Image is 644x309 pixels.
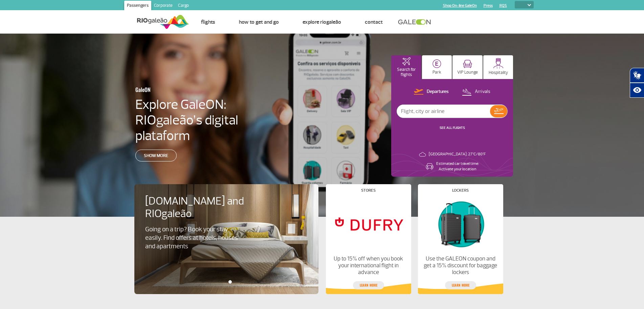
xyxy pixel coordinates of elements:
img: airplaneHomeActive.svg [402,57,410,65]
button: Park [422,55,452,79]
button: Search for flights [391,55,421,79]
a: Cargo [175,1,192,12]
h3: GaleON [135,82,248,97]
button: VIP Lounge [452,55,483,79]
p: Hospitality [489,70,508,75]
button: Abrir recursos assistivos. [630,83,644,98]
img: vipRoom.svg [463,60,472,68]
a: [DOMAIN_NAME] and RIOgaleãoGoing on a trip? Book your stay easily. Find offers at hotels, houses ... [145,195,308,251]
img: hospitality.svg [493,58,504,69]
h4: [DOMAIN_NAME] and RIOgaleão [145,195,253,220]
p: VIP Lounge [457,70,478,75]
a: Flights [201,19,215,25]
p: Departures [427,89,449,95]
p: Going on a trip? Book your stay easily. Find offers at hotels, houses and apartments [145,225,241,251]
a: Explore RIOgaleão [303,19,341,25]
input: Flight, city or airline [397,105,490,118]
img: Lockers [423,198,497,250]
img: Stores [331,198,405,250]
button: Hospitality [483,55,513,79]
p: Park [432,70,441,75]
p: Use the GALEON coupon and get a 15% discount for baggage lockers [423,255,497,276]
h4: Stores [361,189,376,192]
a: Learn more [445,281,476,289]
a: Show more [135,150,177,161]
p: Estimated car travel time: Activate your location [436,161,479,172]
p: [GEOGRAPHIC_DATA]: 27°C/80°F [429,152,486,157]
a: Press [484,3,493,8]
h4: Explore GaleON: RIOgaleão’s digital plataform [135,97,282,143]
a: Contact [365,19,383,25]
a: Learn more [353,281,384,289]
a: Passengers [124,1,151,12]
button: Abrir tradutor de língua de sinais. [630,68,644,83]
button: SEE ALL FLIGHTS [438,125,467,131]
img: carParkingHome.svg [432,59,441,68]
button: Departures [412,88,451,96]
a: RQS [499,3,507,8]
div: Plugin de acessibilidade da Hand Talk. [630,68,644,98]
a: SEE ALL FLIGHTS [440,125,465,130]
a: Shop On-line GaleOn [443,3,477,8]
button: Arrivals [460,88,492,96]
a: Corporate [151,1,175,12]
p: Search for flights [395,67,418,77]
a: How to get and go [239,19,279,25]
p: Up to 15% off when you book your international flight in advance [331,255,405,276]
p: Arrivals [475,89,490,95]
h4: Lockers [452,189,469,192]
